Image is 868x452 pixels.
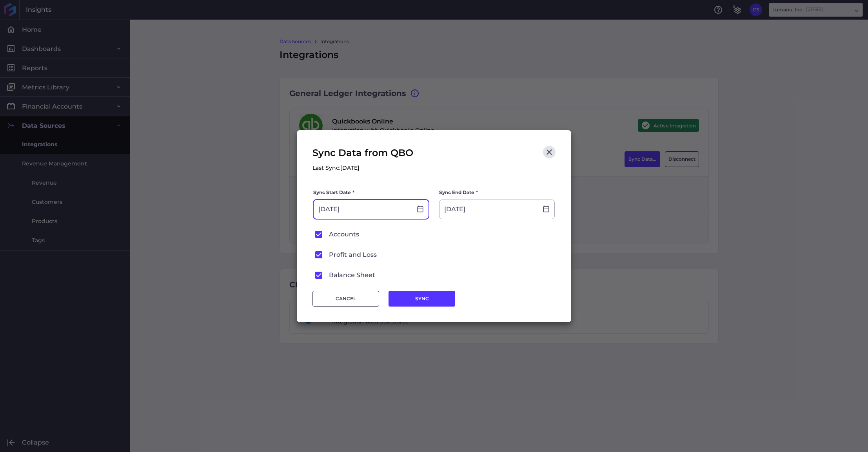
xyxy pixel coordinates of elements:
[312,291,379,307] button: CANCEL
[312,146,413,172] div: Sync Data from QBO
[314,200,412,219] input: Select Date
[313,189,351,196] span: Sync Start Date
[329,250,377,260] span: Profit and Loss
[329,230,359,239] span: Accounts
[329,270,375,280] span: Balance Sheet
[439,189,474,196] span: Sync End Date
[312,163,413,172] p: Last Sync: [DATE]
[389,291,455,307] button: SYNC
[439,200,538,219] input: Select Date
[543,146,556,158] button: Close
